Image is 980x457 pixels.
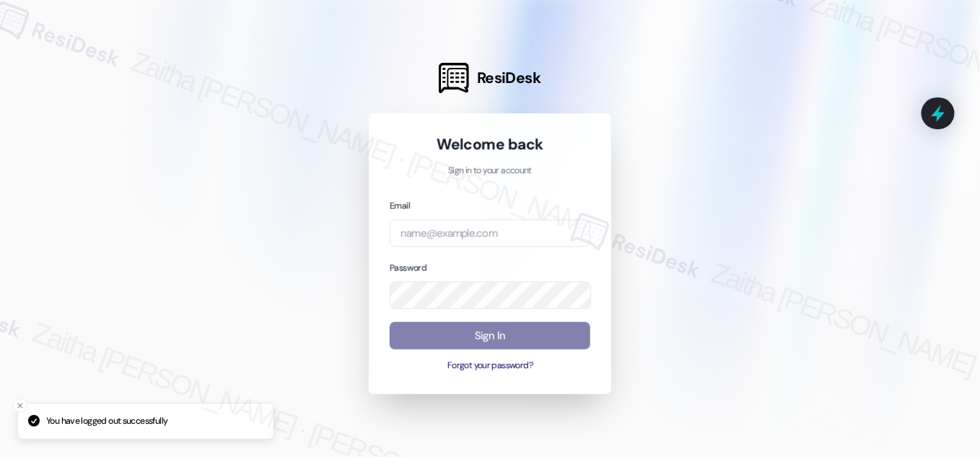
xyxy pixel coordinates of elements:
[390,322,590,350] button: Sign In
[390,134,590,154] h1: Welcome back
[13,399,27,413] button: Close toast
[390,360,590,373] button: Forgot your password?
[477,68,541,88] span: ResiDesk
[390,219,590,248] input: name@example.com
[390,200,410,212] label: Email
[390,165,590,178] p: Sign in to your account
[439,63,469,93] img: ResiDesk Logo
[46,415,167,428] p: You have logged out successfully
[390,262,426,274] label: Password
